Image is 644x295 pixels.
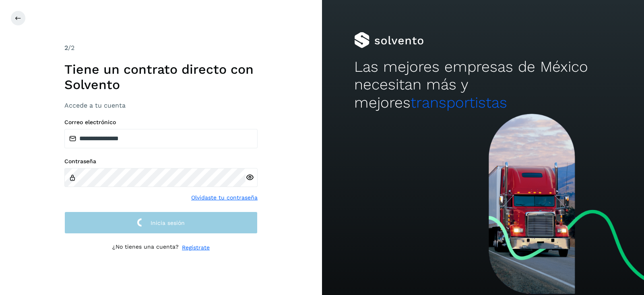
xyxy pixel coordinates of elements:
label: Contraseña [64,158,258,165]
label: Correo electrónico [64,119,258,126]
a: Olvidaste tu contraseña [191,193,258,202]
span: Inicia sesión [151,220,185,226]
p: ¿No tienes una cuenta? [112,243,179,252]
a: Regístrate [182,243,210,252]
button: Inicia sesión [64,212,258,234]
div: /2 [64,43,258,53]
h2: Las mejores empresas de México necesitan más y mejores [354,58,612,112]
h1: Tiene un contrato directo con Solvento [64,62,258,93]
span: 2 [64,44,68,52]
h3: Accede a tu cuenta [64,102,258,109]
span: transportistas [411,94,507,111]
